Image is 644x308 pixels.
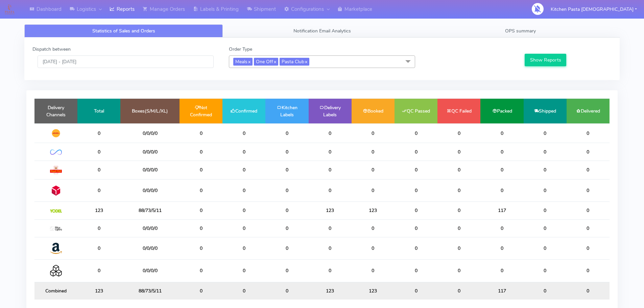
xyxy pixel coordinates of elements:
td: 123 [77,202,120,219]
td: 0 [437,219,480,237]
td: 0 [437,179,480,202]
td: 0 [480,219,523,237]
td: 0 [567,260,610,282]
td: 0 [352,179,395,202]
td: 0 [395,179,437,202]
td: 0 [567,219,610,237]
td: 0 [395,143,437,161]
td: 123 [77,282,120,300]
td: 0 [395,219,437,237]
td: 0 [395,237,437,259]
td: 0 [352,161,395,179]
span: Meals [233,58,253,66]
td: 0 [77,237,120,259]
td: 0/0/0/0 [120,219,180,237]
td: 0 [480,260,523,282]
a: x [247,58,251,65]
td: 0/0/0/0 [120,143,180,161]
td: 0 [567,202,610,219]
td: 0 [437,282,480,300]
td: 0 [180,123,222,143]
td: 88/73/5/11 [120,282,180,300]
td: 0 [309,161,352,179]
td: 0 [524,143,567,161]
td: 0 [222,202,265,219]
td: 0 [395,161,437,179]
td: 117 [480,202,523,219]
td: 0 [567,161,610,179]
td: 0 [480,237,523,259]
td: 0 [567,237,610,259]
td: Delivered [567,99,610,123]
td: 0 [180,179,222,202]
a: x [273,58,276,65]
td: 0/0/0/0 [120,237,180,259]
td: 0 [480,123,523,143]
td: 0 [309,260,352,282]
td: 0 [352,260,395,282]
img: Amazon [50,242,62,254]
td: 0 [524,282,567,300]
td: 0 [437,237,480,259]
td: 0 [180,260,222,282]
td: 0 [352,219,395,237]
td: 0 [395,260,437,282]
td: 0 [437,143,480,161]
td: 0 [480,143,523,161]
td: 0 [352,123,395,143]
td: 0/0/0/0 [120,260,180,282]
td: 123 [352,282,395,300]
td: 0 [524,260,567,282]
td: Shipped [524,99,567,123]
td: 0 [222,123,265,143]
td: 0 [222,161,265,179]
td: 0 [265,237,308,259]
td: 123 [309,202,352,219]
button: Show Reports [525,54,566,66]
button: Kitchen Pasta [DEMOGRAPHIC_DATA] [546,2,642,16]
td: 0 [180,237,222,259]
label: Dispatch between [32,46,71,53]
td: 0 [395,202,437,219]
td: 0 [222,282,265,300]
td: 0 [524,161,567,179]
td: Combined [34,282,77,300]
td: 0 [180,282,222,300]
img: Royal Mail [50,166,62,174]
td: 0 [180,143,222,161]
td: 0 [309,237,352,259]
img: DHL [50,129,62,138]
img: Collection [50,265,62,277]
td: Boxes(S/M/L/XL) [120,99,180,123]
a: x [304,58,307,65]
img: DPD [50,185,62,196]
td: 0 [567,143,610,161]
td: 88/73/5/11 [120,202,180,219]
td: 0 [77,260,120,282]
td: 0 [77,219,120,237]
td: 0 [437,260,480,282]
td: 0 [437,202,480,219]
td: 0 [180,219,222,237]
td: 0 [309,219,352,237]
td: 0 [265,202,308,219]
td: 0 [524,237,567,259]
td: Delivery Labels [309,99,352,123]
td: 0 [77,143,120,161]
td: Confirmed [222,99,265,123]
td: 0 [567,123,610,143]
span: Pasta Club [280,58,309,66]
td: 0 [309,179,352,202]
td: Total [77,99,120,123]
td: 0 [437,123,480,143]
td: 0 [265,161,308,179]
td: 0 [77,161,120,179]
td: 0 [77,123,120,143]
input: Pick the Daterange [38,55,214,68]
img: Yodel [50,209,62,213]
span: OPS summary [505,28,536,34]
td: 0 [265,123,308,143]
td: 0 [524,219,567,237]
td: Kitchen Labels [265,99,308,123]
ul: Tabs [24,24,620,38]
